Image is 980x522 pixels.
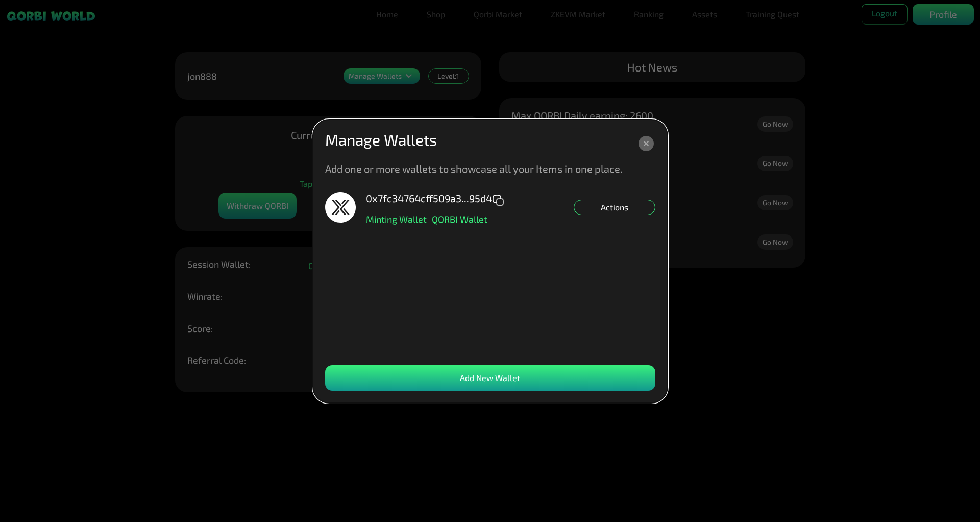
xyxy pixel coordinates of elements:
[325,132,437,147] p: Manage Wallets
[366,215,427,224] p: Minting Wallet
[366,191,504,206] p: 0x7fc34764cff509a3...95d4
[325,365,655,391] div: Add New Wallet
[574,200,655,215] div: Actions
[325,163,623,174] p: Add one or more wallets to showcase all your Items in one place.
[432,215,487,224] p: QORBI Wallet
